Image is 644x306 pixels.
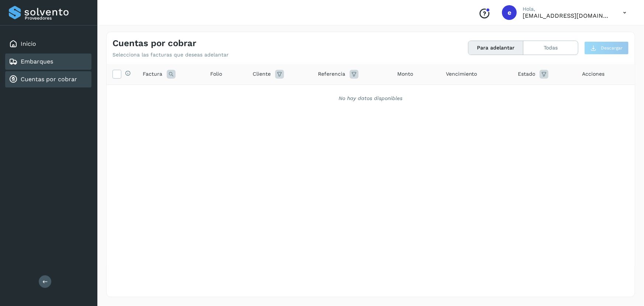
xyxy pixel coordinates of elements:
[112,52,229,58] p: Selecciona las facturas que deseas adelantar
[523,41,578,55] button: Todas
[253,70,271,78] span: Cliente
[318,70,345,78] span: Referencia
[468,41,523,55] button: Para adelantar
[523,6,611,12] p: Hola,
[21,40,36,47] a: Inicio
[5,36,91,52] div: Inicio
[21,58,53,65] a: Embarques
[116,94,625,102] div: No hay datos disponibles
[21,76,77,83] a: Cuentas por cobrar
[397,70,413,78] span: Monto
[143,70,162,78] span: Factura
[5,54,91,70] div: Embarques
[25,16,89,21] p: Proveedores
[584,41,629,55] button: Descargar
[446,70,477,78] span: Vencimiento
[601,45,623,51] span: Descargar
[210,70,222,78] span: Folio
[5,71,91,87] div: Cuentas por cobrar
[523,12,611,19] p: ebenezer5009@gmail.com
[518,70,535,78] span: Estado
[112,38,196,49] h4: Cuentas por cobrar
[582,70,605,78] span: Acciones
